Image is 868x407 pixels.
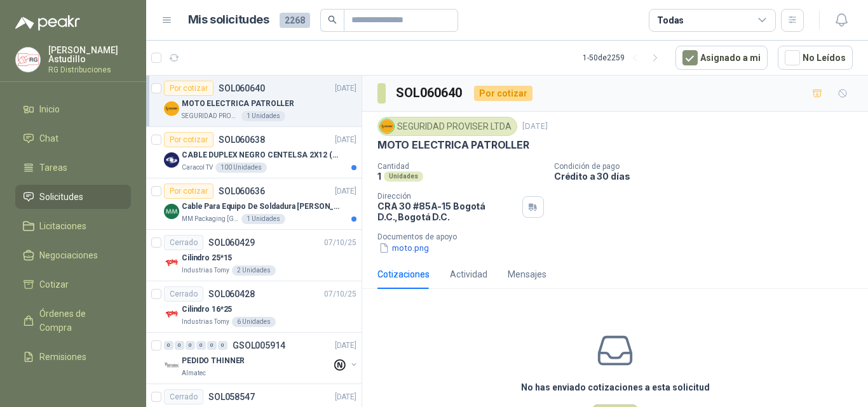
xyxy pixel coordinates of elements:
[15,156,131,180] a: Tareas
[583,48,665,68] div: 1 - 50 de 2259
[328,15,337,24] span: search
[39,161,67,175] span: Tareas
[324,288,356,300] p: 07/10/25
[208,238,255,247] p: SOL060429
[335,340,356,352] p: [DATE]
[554,162,863,171] p: Condición de pago
[175,341,184,350] div: 0
[15,214,131,238] a: Licitaciones
[280,13,310,28] span: 2268
[146,281,362,333] a: CerradoSOL06042807/10/25 Company LogoCilindro 16*25Industrias Tomy6 Unidades
[207,341,217,350] div: 0
[146,76,362,127] a: Por cotizarSOL060640[DATE] Company LogoMOTO ELECTRICA PATROLLERSEGURIDAD PROVISER LTDA1 Unidades
[377,138,529,152] p: MOTO ELECTRICA PATROLLER
[377,232,863,241] p: Documentos de apoyo
[233,341,285,350] p: GSOL005914
[164,152,179,168] img: Company Logo
[396,83,464,103] h3: SOL060640
[377,192,517,201] p: Dirección
[164,183,214,199] div: Por cotizar
[521,380,710,394] h3: No has enviado cotizaciones a esta solicitud
[657,13,684,27] div: Todas
[186,341,195,350] div: 0
[39,307,119,335] span: Órdenes de Compra
[232,265,276,276] div: 2 Unidades
[335,185,356,197] p: [DATE]
[450,267,487,281] div: Actividad
[15,185,131,209] a: Solicitudes
[39,102,60,116] span: Inicio
[39,131,58,145] span: Chat
[15,97,131,121] a: Inicio
[377,201,517,222] p: CRA 30 #85A-15 Bogotá D.C. , Bogotá D.C.
[208,392,255,401] p: SOL058547
[164,338,359,378] a: 0 0 0 0 0 0 GSOL005914[DATE] Company LogoPEDIDO THINNERAlmatec
[522,121,548,133] p: [DATE]
[146,178,362,230] a: Por cotizarSOL060636[DATE] Company LogoCable Para Equipo De Soldadura [PERSON_NAME]MM Packaging [...
[164,286,203,302] div: Cerrado
[335,83,356,95] p: [DATE]
[48,66,131,74] p: RG Distribuciones
[164,255,179,270] img: Company Logo
[219,187,265,196] p: SOL060636
[182,368,206,378] p: Almatec
[15,374,131,398] a: Configuración
[778,46,853,70] button: No Leídos
[15,126,131,150] a: Chat
[554,171,863,182] p: Crédito a 30 días
[208,290,255,298] p: SOL060428
[377,267,430,281] div: Cotizaciones
[182,265,229,276] p: Industrias Tomy
[219,135,265,144] p: SOL060638
[182,111,239,121] p: SEGURIDAD PROVISER LTDA
[196,341,206,350] div: 0
[335,391,356,403] p: [DATE]
[39,277,69,291] span: Cotizar
[182,214,239,224] p: MM Packaging [GEOGRAPHIC_DATA]
[164,341,173,350] div: 0
[675,46,768,70] button: Asignado a mi
[218,341,227,350] div: 0
[377,162,544,171] p: Cantidad
[182,304,232,316] p: Cilindro 16*25
[241,214,285,224] div: 1 Unidades
[182,98,294,110] p: MOTO ELECTRICA PATROLLER
[146,127,362,178] a: Por cotizarSOL060638[DATE] Company LogoCABLE DUPLEX NEGRO CENTELSA 2X12 (COLOR NEGRO)Caracol TV10...
[164,389,203,404] div: Cerrado
[182,252,232,264] p: Cilindro 25*15
[377,171,381,182] p: 1
[164,101,179,116] img: Company Logo
[182,355,245,367] p: PEDIDO THINNER
[384,171,423,182] div: Unidades
[15,302,131,340] a: Órdenes de Compra
[474,86,532,101] div: Por cotizar
[16,48,40,72] img: Company Logo
[164,358,179,373] img: Company Logo
[15,345,131,369] a: Remisiones
[164,204,179,219] img: Company Logo
[335,134,356,146] p: [DATE]
[215,163,267,173] div: 100 Unidades
[39,350,86,364] span: Remisiones
[164,235,203,250] div: Cerrado
[182,149,340,161] p: CABLE DUPLEX NEGRO CENTELSA 2X12 (COLOR NEGRO)
[377,117,517,136] div: SEGURIDAD PROVISER LTDA
[182,163,213,173] p: Caracol TV
[164,307,179,322] img: Company Logo
[164,132,214,147] div: Por cotizar
[188,11,269,29] h1: Mis solicitudes
[232,317,276,327] div: 6 Unidades
[164,81,214,96] div: Por cotizar
[182,317,229,327] p: Industrias Tomy
[377,241,430,255] button: moto.png
[219,84,265,93] p: SOL060640
[508,267,546,281] div: Mensajes
[380,119,394,133] img: Company Logo
[146,230,362,281] a: CerradoSOL06042907/10/25 Company LogoCilindro 25*15Industrias Tomy2 Unidades
[324,237,356,249] p: 07/10/25
[15,272,131,297] a: Cotizar
[241,111,285,121] div: 1 Unidades
[15,15,80,30] img: Logo peakr
[48,46,131,63] p: [PERSON_NAME] Astudillo
[39,219,86,233] span: Licitaciones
